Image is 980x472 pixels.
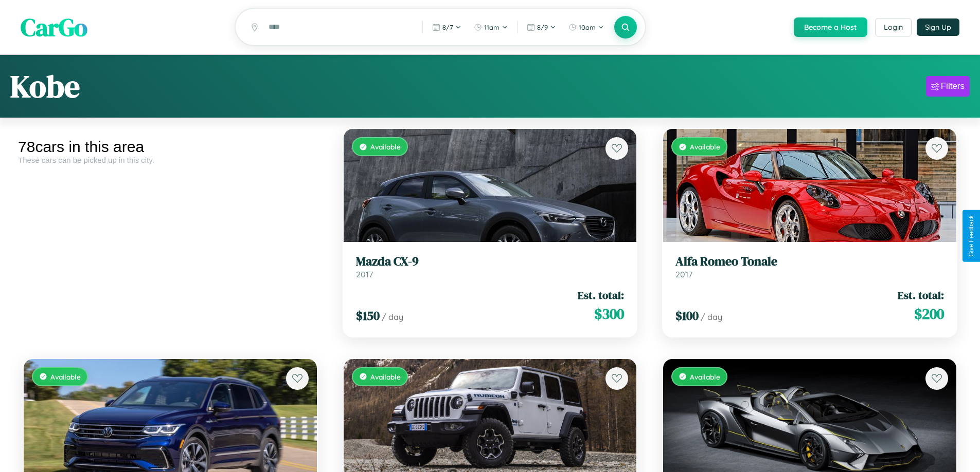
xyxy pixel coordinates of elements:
button: 11am [469,19,513,35]
button: Filters [926,76,970,97]
a: Alfa Romeo Tonale2017 [675,254,944,279]
span: 8 / 9 [537,23,548,31]
span: / day [701,312,722,322]
span: Available [690,372,720,381]
span: 8 / 7 [442,23,453,31]
button: 8/7 [427,19,467,35]
span: Est. total: [578,288,624,303]
span: Est. total: [898,288,944,303]
span: Available [690,142,720,151]
h3: Alfa Romeo Tonale [675,254,944,269]
span: Available [370,372,401,381]
div: These cars can be picked up in this city. [18,156,323,164]
div: Give Feedback [968,215,975,257]
span: Available [370,142,401,151]
span: $ 150 [356,307,380,324]
span: 11am [484,23,500,31]
span: CarGo [21,10,87,44]
span: 2017 [675,269,692,279]
button: 8/9 [522,19,561,35]
div: Filters [941,81,965,91]
button: Login [875,18,912,36]
span: $ 200 [914,304,944,324]
span: / day [382,312,403,322]
h3: Mazda CX-9 [356,254,625,269]
div: 78 cars in this area [18,138,323,156]
span: 2017 [356,269,373,279]
button: 10am [563,19,609,35]
button: Sign Up [917,18,959,36]
span: 10am [579,23,596,31]
span: $ 300 [594,304,624,324]
span: Available [50,372,81,381]
button: Become a Host [794,17,867,37]
span: $ 100 [675,307,699,324]
h1: Kobe [10,65,80,107]
a: Mazda CX-92017 [356,254,625,279]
